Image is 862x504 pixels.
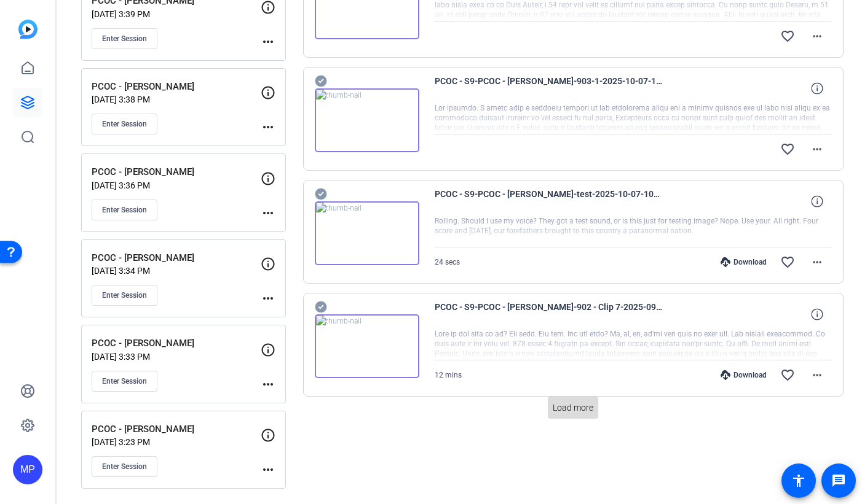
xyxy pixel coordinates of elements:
[780,255,795,269] mat-icon: favorite_border
[780,368,795,382] mat-icon: favorite_border
[92,180,261,190] p: [DATE] 3:36 PM
[92,95,261,104] p: [DATE] 3:38 PM
[780,142,795,157] mat-icon: favorite_border
[315,88,419,152] img: thumb-nail
[92,285,157,306] button: Enter Session
[261,206,275,220] mat-icon: more_horiz
[92,437,261,447] p: [DATE] 3:23 PM
[810,368,824,382] mat-icon: more_horiz
[261,291,275,306] mat-icon: more_horiz
[435,74,662,103] span: PCOC - S9-PCOC - [PERSON_NAME]-903-1-2025-10-07-10-20-41-650-0
[810,29,824,44] mat-icon: more_horiz
[315,201,419,265] img: thumb-nail
[831,473,846,488] mat-icon: message
[13,455,42,484] div: MP
[435,258,460,266] span: 24 secs
[435,300,662,329] span: PCOC - S9-PCOC - [PERSON_NAME]-902 - Clip 7-2025-09-29-14-50-22-232-0
[261,462,275,477] mat-icon: more_horiz
[102,462,147,471] span: Enter Session
[92,114,157,134] button: Enter Session
[435,187,662,216] span: PCOC - S9-PCOC - [PERSON_NAME]-test-2025-10-07-10-17-37-792-0
[102,205,147,215] span: Enter Session
[261,34,275,49] mat-icon: more_horiz
[810,142,824,157] mat-icon: more_horiz
[102,290,147,300] span: Enter Session
[714,257,773,267] div: Download
[92,371,157,392] button: Enter Session
[92,80,261,94] p: PCOC - [PERSON_NAME]
[92,9,261,19] p: [DATE] 3:39 PM
[553,401,593,414] span: Load more
[92,200,157,220] button: Enter Session
[810,255,824,269] mat-icon: more_horiz
[92,28,157,49] button: Enter Session
[102,376,147,386] span: Enter Session
[18,20,38,39] img: blue-gradient.svg
[92,165,261,179] p: PCOC - [PERSON_NAME]
[548,397,598,419] button: Load more
[261,377,275,392] mat-icon: more_horiz
[791,473,806,488] mat-icon: accessibility
[315,314,419,378] img: thumb-nail
[92,422,261,436] p: PCOC - [PERSON_NAME]
[780,29,795,44] mat-icon: favorite_border
[92,456,157,477] button: Enter Session
[102,34,147,44] span: Enter Session
[92,251,261,265] p: PCOC - [PERSON_NAME]
[714,370,773,380] div: Download
[261,120,275,134] mat-icon: more_horiz
[102,119,147,129] span: Enter Session
[435,371,462,379] span: 12 mins
[92,266,261,276] p: [DATE] 3:34 PM
[92,352,261,362] p: [DATE] 3:33 PM
[92,336,261,351] p: PCOC - [PERSON_NAME]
